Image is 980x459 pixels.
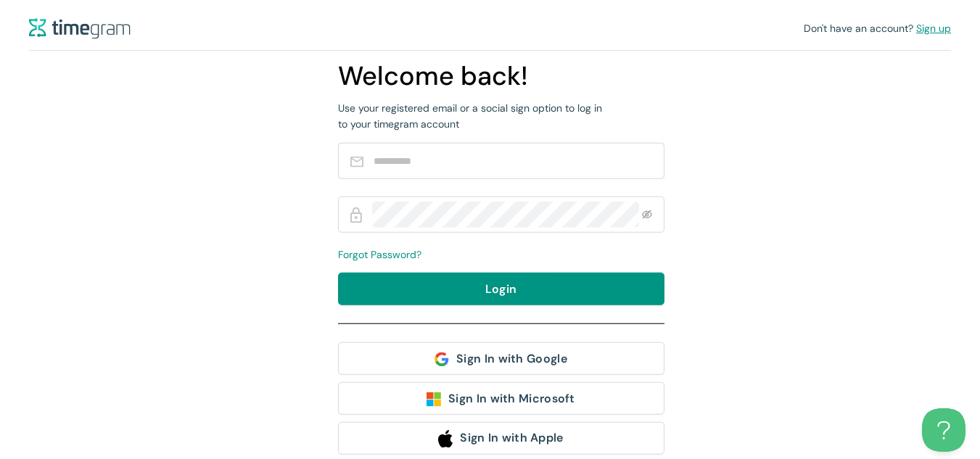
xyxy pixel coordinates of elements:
[350,157,363,168] img: workEmail.b6d5193ac24512bb5ed340f0fc694c1d.svg
[338,100,610,132] div: Use your registered email or a social sign option to log in to your timegram account
[448,389,575,408] span: Sign In with Microsoft
[804,20,951,36] div: Don't have an account?
[338,55,726,96] h1: Welcome back!
[350,207,362,223] img: Password%20icon.e6694d69a3b8da29ba6a8b8d8359ce16.svg
[338,248,421,261] span: Forgot Password?
[338,422,664,455] button: Sign In with Apple
[485,280,517,298] span: Login
[460,429,563,447] span: Sign In with Apple
[435,352,449,367] img: Google%20icon.929585cbd2113aa567ae39ecc8c7a1ec.svg
[29,18,131,39] img: logo
[916,22,951,35] span: Sign up
[427,392,441,407] img: microsoft_symbol.svg.7adfcf4148f1340ac07bbd622f15fa9b.svg
[456,350,567,368] span: Sign In with Google
[438,429,453,447] img: apple_logo.svg.d3405fc89ec32574d3f8fcfecea41810.svg
[642,210,652,220] span: eye-invisible
[338,273,664,305] button: Login
[338,342,664,375] button: Sign In with Google
[338,382,664,415] button: Sign In with Microsoft
[922,408,965,452] iframe: Help Scout Beacon - Open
